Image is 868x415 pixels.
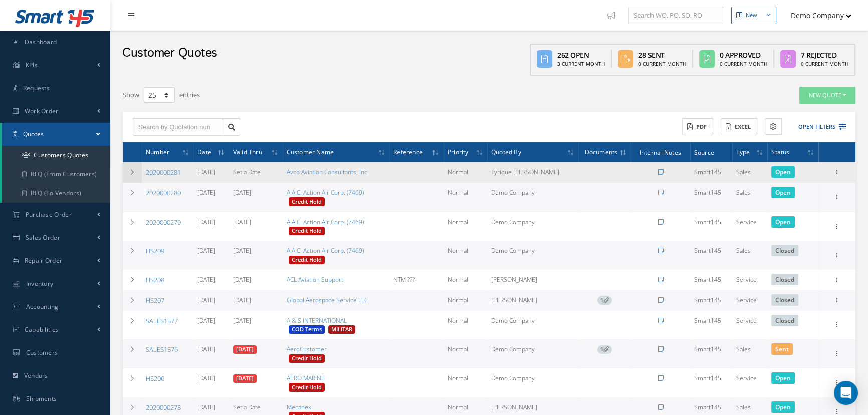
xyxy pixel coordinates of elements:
[736,296,757,304] span: Service
[736,147,750,156] span: Type
[771,315,798,326] span: Click to change it
[25,38,57,46] span: Dashboard
[771,147,789,156] span: Status
[146,403,181,412] a: 2020000278
[287,275,343,284] a: ACL Aviation Support
[597,296,612,304] a: 1
[487,162,578,183] td: Tyrique [PERSON_NAME]
[736,218,757,226] span: Service
[25,107,59,115] span: Work Order
[193,290,229,311] td: [DATE]
[25,256,63,265] span: Repair Order
[233,188,251,197] a: [DATE]
[638,50,686,60] div: 28 Sent
[771,216,795,228] span: Click to change it
[771,274,798,285] span: Click to change it
[640,147,681,157] span: Internal Notes
[193,241,229,270] td: [DATE]
[26,233,60,242] span: Sales Order
[389,270,444,290] td: NTM ???
[287,316,347,325] a: A & S INTERNATIONAL
[2,165,110,184] a: RFQ (From Customers)
[24,371,48,380] span: Vendors
[2,146,110,165] a: Customers Quotes
[690,212,732,241] td: Smart145
[444,339,487,368] td: Normal
[690,290,732,311] td: Smart145
[694,147,714,157] span: Source
[289,256,325,265] span: Credit Hold
[771,166,795,178] span: Click to change it
[289,227,325,236] span: Credit Hold
[799,87,855,104] button: New Quote
[287,403,311,411] a: Mecanex
[287,345,327,353] a: AeroCustomer
[487,241,578,270] td: Demo Company
[133,118,223,136] input: Search by Quotation number
[289,354,325,363] span: Credit Hold
[146,147,169,156] span: Number
[771,245,798,256] span: Click to change it
[487,212,578,241] td: Demo Company
[736,246,751,255] span: Sales
[771,294,798,306] span: Click to change it
[801,50,848,60] div: 7 Rejected
[491,147,521,156] span: Quoted By
[444,241,487,270] td: Normal
[721,118,757,136] button: Excel
[597,345,612,353] a: 1
[690,183,732,212] td: Smart145
[2,123,110,146] a: Quotes
[146,345,178,354] a: SALES1576
[146,218,181,227] a: 2020000279
[287,374,325,382] a: AERO MARINE
[25,325,59,334] span: Capabilities
[444,311,487,340] td: Normal
[690,311,732,340] td: Smart145
[638,60,686,68] div: 0 Current Month
[146,188,181,197] a: 2020000280
[801,60,848,68] div: 0 Current Month
[771,187,795,198] span: Click to change it
[682,118,713,136] button: PDF
[122,46,218,61] h2: Customer Quotes
[328,325,355,334] span: MILITAR
[444,270,487,290] td: Normal
[690,270,732,290] td: Smart145
[179,86,200,100] label: entries
[233,296,251,304] a: [DATE]
[448,147,469,156] span: Priority
[444,183,487,212] td: Normal
[146,374,164,383] a: HS206
[146,246,164,255] a: HS209
[736,374,757,382] span: Service
[146,275,164,284] a: HS208
[146,296,164,305] a: HS207
[287,147,334,156] span: Customer Name
[193,212,229,241] td: [DATE]
[690,339,732,368] td: Smart145
[487,311,578,340] td: Demo Company
[487,183,578,212] td: Demo Company
[289,197,325,206] span: Credit Hold
[26,61,38,69] span: KPIs
[233,374,257,383] a: [DATE]
[233,147,262,156] span: Valid Thru
[731,7,776,24] button: New
[690,241,732,270] td: Smart145
[287,218,364,226] a: A.A.C. Action Air Corp. (7469)
[690,368,732,397] td: Smart145
[444,162,487,183] td: Normal
[123,86,139,100] label: Show
[736,345,751,353] span: Sales
[628,7,723,25] input: Search WO, PO, SO, RO
[746,11,757,20] div: New
[26,279,54,288] span: Inventory
[487,339,578,368] td: Demo Company
[193,339,229,368] td: [DATE]
[444,368,487,397] td: Normal
[771,372,795,384] span: Click to change it
[233,345,257,354] a: [DATE]
[287,246,364,255] a: A.A.C. Action Air Corp. (7469)
[487,368,578,397] td: Demo Company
